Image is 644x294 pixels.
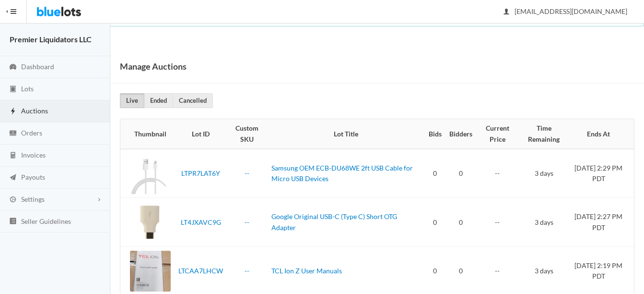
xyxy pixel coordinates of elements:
span: Auctions [21,107,48,115]
strong: Premier Liquidators LLC [10,35,92,44]
ion-icon: paper plane [8,173,18,183]
td: [DATE] 2:29 PM PDT [569,149,634,198]
td: 3 days [519,149,569,198]
th: Thumbnail [120,119,175,149]
a: -- [245,267,249,275]
ion-icon: person [502,8,511,17]
a: TCL Ion Z User Manuals [271,267,342,275]
th: Lot ID [175,119,227,149]
a: Live [120,93,144,108]
a: Google Original USB-C (Type C) Short OTG Adapter [271,212,397,232]
a: Ended [144,93,173,108]
td: [DATE] 2:27 PM PDT [569,198,634,247]
td: 0 [425,198,445,247]
th: Bidders [445,119,476,149]
span: Seller Guidelines [21,217,71,225]
span: Settings [21,195,45,203]
a: LTCAA7LHCW [178,267,223,275]
a: Cancelled [173,93,213,108]
span: Orders [21,129,42,137]
ion-icon: list box [8,217,18,226]
th: Time Remaining [519,119,569,149]
a: -- [245,169,249,177]
span: Lots [21,85,34,93]
ion-icon: cog [8,196,18,205]
th: Custom SKU [227,119,268,149]
td: 0 [445,149,476,198]
ion-icon: calculator [8,151,18,160]
a: -- [245,218,249,226]
td: 0 [425,149,445,198]
th: Ends At [569,119,634,149]
th: Current Price [476,119,519,149]
span: [EMAIL_ADDRESS][DOMAIN_NAME] [504,7,627,15]
ion-icon: clipboard [8,85,18,94]
span: Payouts [21,173,45,181]
td: -- [476,149,519,198]
span: Invoices [21,151,46,159]
ion-icon: cash [8,129,18,138]
td: 0 [445,198,476,247]
th: Lot Title [268,119,425,149]
td: -- [476,198,519,247]
a: Samsung OEM ECB-DU68WE 2ft USB Cable for Micro USB Devices [271,164,413,183]
th: Bids [425,119,445,149]
ion-icon: speedometer [8,63,18,72]
td: 3 days [519,198,569,247]
h1: Manage Auctions [120,59,187,73]
ion-icon: flash [8,107,18,116]
a: LT4JXAVC9G [181,218,221,226]
span: Dashboard [21,62,54,71]
a: LTPR7LAT6Y [181,169,220,177]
